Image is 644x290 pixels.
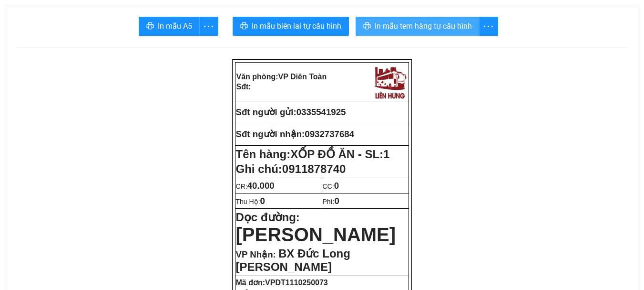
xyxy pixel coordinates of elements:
button: more [479,17,498,36]
strong: Sđt người nhận: [236,129,305,139]
span: 0911878740 [282,162,346,175]
span: [PERSON_NAME] [236,224,396,245]
span: 0932737684 [305,129,354,139]
strong: Sđt người gửi: [236,107,296,117]
span: 0 [260,196,265,206]
button: printerIn mẫu A5 [139,17,200,36]
strong: Tên hàng: [236,148,390,161]
span: CR: [236,183,275,190]
strong: Nhà xe Liên Hưng [3,5,79,15]
span: printer [363,22,371,31]
span: 0 [334,181,339,191]
span: 0335541925 [296,107,346,117]
img: logo [102,12,140,52]
span: Thu Hộ: [236,198,265,205]
span: printer [240,22,248,31]
strong: Dọc đường: [236,211,396,244]
span: printer [146,22,154,31]
strong: VP: 77 [GEOGRAPHIC_DATA][PERSON_NAME][GEOGRAPHIC_DATA] [3,17,98,58]
button: printerIn mẫu biên lai tự cấu hình [233,17,349,36]
span: BX Đức Long [PERSON_NAME] [236,247,350,273]
span: more [480,21,498,32]
button: printerIn mẫu tem hàng tự cấu hình [356,17,480,36]
span: 0 [334,196,339,206]
span: more [200,21,218,32]
span: Ghi chú: [236,162,346,175]
span: XỐP ĐỒ ĂN - SL: [290,148,389,161]
span: VP Nhận: [236,249,276,259]
strong: Văn phòng: [236,73,327,81]
span: 1 [383,148,389,161]
span: VPDT1110250073 [265,279,328,287]
strong: Phiếu gửi hàng [39,62,104,72]
span: CC: [323,183,339,190]
span: In mẫu A5 [158,20,192,32]
img: logo [372,64,408,100]
span: Phí: [323,198,339,205]
span: 40.000 [247,181,275,191]
span: VP Diên Toàn [278,73,327,81]
strong: Mã đơn: [236,279,328,287]
button: more [199,17,218,36]
strong: Sđt: [236,83,251,91]
span: In mẫu biên lai tự cấu hình [252,20,341,32]
span: In mẫu tem hàng tự cấu hình [375,20,472,32]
